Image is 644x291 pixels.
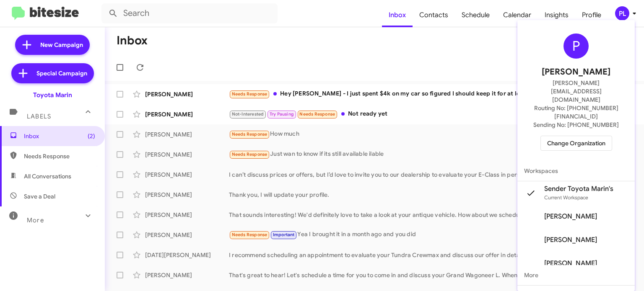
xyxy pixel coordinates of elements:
[544,212,597,221] span: [PERSON_NAME]
[517,161,635,181] span: Workspaces
[544,259,597,268] span: [PERSON_NAME]
[563,33,589,59] div: P
[533,121,619,129] span: Sending No: [PHONE_NUMBER]
[517,265,635,285] span: More
[544,236,597,244] span: [PERSON_NAME]
[527,79,625,104] span: [PERSON_NAME][EMAIL_ADDRESS][DOMAIN_NAME]
[547,136,605,150] span: Change Organization
[542,65,610,79] span: [PERSON_NAME]
[527,104,625,121] span: Routing No: [PHONE_NUMBER][FINANCIAL_ID]
[540,136,612,151] button: Change Organization
[544,185,613,193] span: Sender Toyota Marin's
[544,194,588,201] span: Current Workspace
